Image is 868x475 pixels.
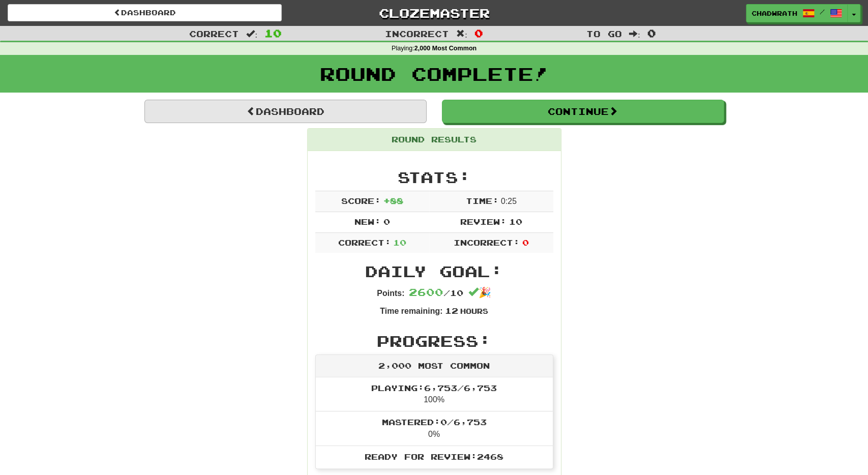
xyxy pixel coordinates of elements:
span: 2600 [409,286,443,298]
h1: Round Complete! [4,64,864,84]
a: Dashboard [8,4,282,21]
span: : [456,29,467,38]
span: Chadwrath [752,9,797,18]
span: New: [354,217,381,226]
span: 0 [522,237,528,247]
a: Chadwrath / [746,4,848,22]
span: Correct [189,28,239,39]
span: + 88 [383,196,403,205]
span: 0 : 25 [501,197,517,205]
span: / [820,8,825,15]
span: Review: [460,217,506,226]
div: Round Results [308,129,561,151]
span: To go [586,28,622,39]
span: 0 [383,217,390,226]
h2: Progress: [315,333,553,349]
li: 0% [316,411,553,446]
span: 10 [264,27,282,39]
span: Incorrect [385,28,449,39]
span: 🎉 [468,287,491,298]
h2: Stats: [315,169,553,186]
span: Incorrect: [454,237,520,247]
span: 10 [393,237,406,247]
span: / 10 [409,288,463,298]
span: Playing: 6,753 / 6,753 [371,383,497,393]
span: Correct: [338,237,391,247]
span: : [629,29,640,38]
h2: Daily Goal: [315,263,553,280]
li: 100% [316,377,553,412]
strong: 2,000 Most Common [414,45,476,52]
strong: Points: [377,289,404,298]
span: Score: [341,196,381,205]
div: 2,000 Most Common [316,355,553,377]
span: Mastered: 0 / 6,753 [382,417,487,427]
a: Clozemaster [297,4,571,22]
strong: Time remaining: [380,307,442,315]
span: : [246,29,257,38]
span: 0 [647,27,656,39]
button: Continue [442,100,724,123]
a: Dashboard [144,100,427,123]
span: Ready for Review: 2468 [365,452,503,461]
span: 0 [474,27,483,39]
small: Hours [460,307,488,315]
span: Time: [465,196,498,205]
span: 10 [508,217,522,226]
span: 12 [444,306,458,315]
